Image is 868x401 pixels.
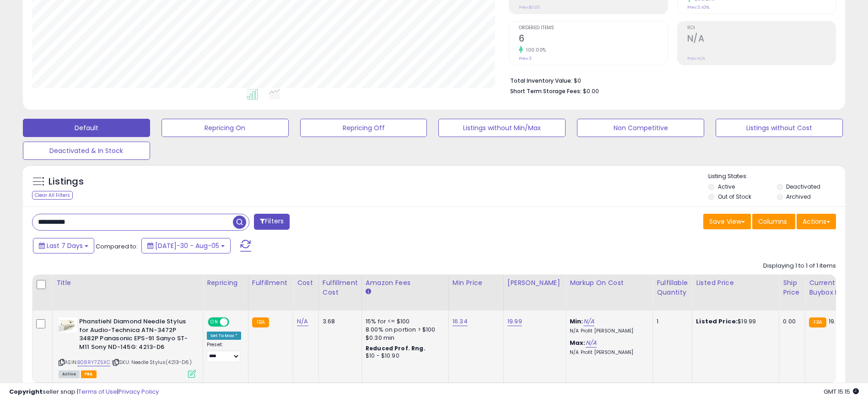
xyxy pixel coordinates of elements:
[716,119,843,137] button: Listings without Cost
[79,317,190,354] b: Phanstiehl Diamond Needle Stylus for Audio-Technica ATN-3472P 3482P Panasonic EPS-91 Sanyo ST-M11...
[783,278,801,297] div: Ship Price
[583,87,599,95] span: $0.00
[207,278,244,288] div: Repricing
[112,359,192,366] span: | SKU: Needle Stylus(4213-D6)
[59,370,80,378] span: All listings currently available for purchase on Amazon
[510,74,829,85] li: $0
[59,317,77,332] img: 31XfLEKGSpL._SL40_.jpg
[570,338,586,347] b: Max:
[708,172,845,181] p: Listing States:
[207,342,241,362] div: Preset:
[32,191,73,200] div: Clear All Filters
[657,278,688,297] div: Fulfillable Quantity
[657,317,685,326] div: 1
[570,328,646,334] p: N/A Profit [PERSON_NAME]
[23,119,150,137] button: Default
[453,278,500,288] div: Min Price
[507,278,562,288] div: [PERSON_NAME]
[566,274,653,311] th: The percentage added to the cost of goods (COGS) that forms the calculator for Min & Max prices.
[510,87,582,95] b: Short Term Storage Fees:
[570,317,583,326] b: Min:
[783,317,798,326] div: 0.00
[570,349,646,356] p: N/A Profit [PERSON_NAME]
[96,242,138,251] span: Compared to:
[570,278,649,288] div: Markup on Cost
[49,175,84,188] h5: Listings
[577,119,704,137] button: Non Competitive
[797,214,836,229] button: Actions
[366,352,442,360] div: $10 - $10.90
[718,183,735,190] label: Active
[786,193,811,200] label: Archived
[809,278,856,297] div: Current Buybox Price
[519,56,532,61] small: Prev: 3
[687,33,836,46] h2: N/A
[586,338,597,348] a: N/A
[366,344,426,352] b: Reduced Prof. Rng.
[155,241,219,250] span: [DATE]-30 - Aug-05
[366,288,371,296] small: Amazon Fees.
[507,317,522,326] a: 19.99
[323,317,355,326] div: 3.68
[703,214,751,229] button: Save View
[323,278,358,297] div: Fulfillment Cost
[786,183,820,190] label: Deactivated
[583,317,594,326] a: N/A
[687,5,709,10] small: Prev: 3.43%
[696,317,772,326] div: $19.99
[366,278,445,288] div: Amazon Fees
[519,33,667,46] h2: 6
[758,217,787,226] span: Columns
[9,387,43,396] strong: Copyright
[207,332,241,340] div: Set To Max *
[829,317,843,326] span: 19.99
[687,56,705,61] small: Prev: N/A
[366,317,442,326] div: 15% for <= $100
[81,370,97,378] span: FBA
[23,142,150,160] button: Deactivated & In Stock
[696,278,775,288] div: Listed Price
[297,278,315,288] div: Cost
[752,214,795,229] button: Columns
[119,387,159,396] a: Privacy Policy
[718,193,751,200] label: Out of Stock
[824,387,859,396] span: 2025-08-13 15:15 GMT
[523,47,546,53] small: 100.00%
[763,262,836,270] div: Displaying 1 to 1 of 1 items
[78,387,117,396] a: Terms of Use
[77,359,110,366] a: B08RY7Z5XC
[519,5,540,10] small: Prev: $0.00
[209,318,220,326] span: ON
[254,214,290,230] button: Filters
[297,317,308,326] a: N/A
[47,241,83,250] span: Last 7 Days
[33,238,94,253] button: Last 7 Days
[141,238,231,253] button: [DATE]-30 - Aug-05
[252,278,289,288] div: Fulfillment
[56,278,199,288] div: Title
[510,77,572,84] b: Total Inventory Value:
[809,317,826,327] small: FBA
[366,334,442,342] div: $0.30 min
[687,26,836,31] span: ROI
[519,26,667,31] span: Ordered Items
[696,317,738,326] b: Listed Price:
[162,119,289,137] button: Repricing On
[300,119,427,137] button: Repricing Off
[228,318,243,326] span: OFF
[9,388,159,396] div: seller snap | |
[252,317,269,327] small: FBA
[366,326,442,334] div: 8.00% on portion > $100
[438,119,566,137] button: Listings without Min/Max
[59,317,196,377] div: ASIN:
[453,317,468,326] a: 16.34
